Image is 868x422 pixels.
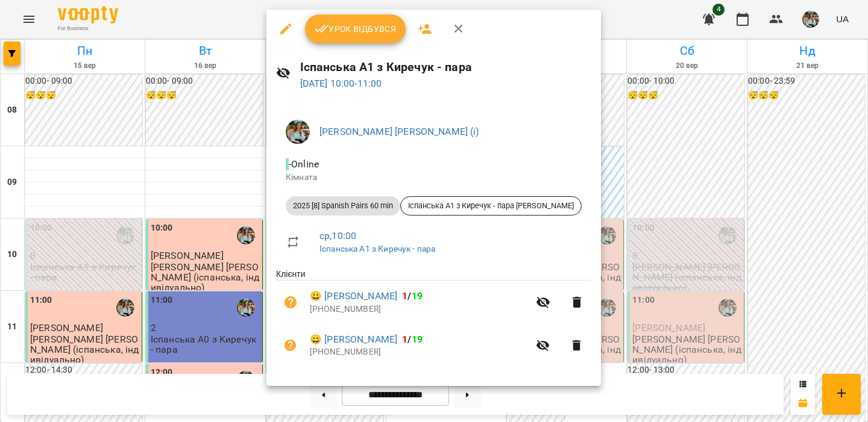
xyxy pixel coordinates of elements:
[300,58,591,76] h6: Іспанська А1 з Киречук - пара
[286,158,321,170] span: - Online
[402,290,423,302] b: /
[286,172,582,184] p: Кімната
[402,334,407,345] span: 1
[300,78,382,89] a: [DATE] 10:00-11:00
[402,334,423,345] b: /
[401,200,581,211] span: Іспанська А1 з Киречук - пара [PERSON_NAME]
[310,346,529,358] p: [PHONE_NUMBER]
[286,200,400,211] span: 2025 [8] Spanish Pairs 60 min
[400,196,582,216] div: Іспанська А1 з Киречук - пара [PERSON_NAME]
[319,126,479,137] a: [PERSON_NAME] [PERSON_NAME] (і)
[310,289,397,303] a: 😀 [PERSON_NAME]
[276,268,591,371] ul: Клієнти
[412,334,423,345] span: 19
[319,230,356,241] a: ср , 10:00
[319,244,435,253] a: Іспанська А1 з Киречук - пара
[315,22,397,36] span: Урок відбувся
[402,290,407,302] span: 1
[412,290,423,302] span: 19
[276,331,305,360] button: Візит ще не сплачено. Додати оплату?
[286,120,310,144] img: 856b7ccd7d7b6bcc05e1771fbbe895a7.jfif
[310,332,397,347] a: 😀 [PERSON_NAME]
[276,288,305,317] button: Візит ще не сплачено. Додати оплату?
[310,303,529,315] p: [PHONE_NUMBER]
[305,14,406,43] button: Урок відбувся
